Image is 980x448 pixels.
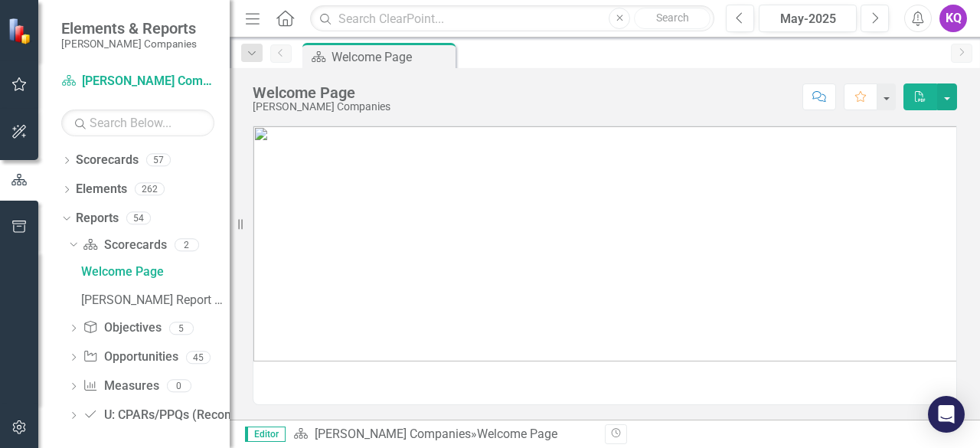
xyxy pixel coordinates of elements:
div: 57 [146,154,171,167]
div: 262 [135,183,165,196]
div: 0 [167,380,191,393]
button: Search [634,8,710,29]
div: Welcome Page [332,47,452,67]
a: Reports [76,210,119,227]
img: ClearPoint Strategy [8,18,34,44]
a: [PERSON_NAME] Companies [315,427,471,441]
input: Search ClearPoint... [310,5,714,32]
input: Search Below... [61,110,214,136]
span: Elements & Reports [61,19,197,38]
span: Editor [245,427,286,442]
div: 54 [126,211,151,224]
a: U: CPARs/PPQs (Recommended T0/T1/T2/T3) [83,407,359,424]
a: [PERSON_NAME] Report Dashboard [77,287,230,312]
div: [PERSON_NAME] Companies [253,101,390,113]
small: [PERSON_NAME] Companies [61,38,197,50]
div: Welcome Page [81,265,230,279]
a: Welcome Page [77,259,230,283]
img: image%20v4.png [253,126,956,361]
button: May-2025 [759,5,857,32]
div: » [293,426,593,443]
div: [PERSON_NAME] Report Dashboard [81,293,230,307]
a: Scorecards [83,237,166,254]
a: Measures [83,378,158,395]
div: 2 [175,238,199,251]
div: Welcome Page [477,427,557,441]
button: KQ [939,5,967,32]
a: Elements [76,181,127,198]
div: 45 [186,351,211,364]
span: Search [656,11,689,24]
a: [PERSON_NAME] Companies [61,73,214,90]
div: May-2025 [764,10,851,28]
a: Scorecards [76,152,139,169]
a: Opportunities [83,348,178,366]
a: Objectives [83,319,161,337]
div: Welcome Page [253,84,390,101]
div: Open Intercom Messenger [928,396,965,433]
div: 5 [169,322,194,335]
